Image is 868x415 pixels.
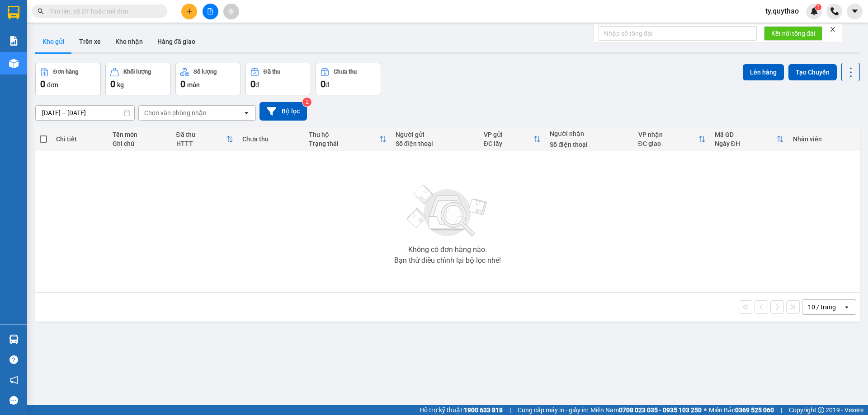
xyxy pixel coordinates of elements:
th: Toggle SortBy [710,127,788,151]
img: warehouse-icon [9,59,19,68]
div: Ngày ĐH [715,140,777,147]
button: Đã thu0đ [245,63,311,95]
span: Kết nối tổng đài [771,28,815,38]
span: 1 [816,4,820,10]
button: caret-down [847,4,863,19]
th: Toggle SortBy [479,127,546,151]
span: 0 [110,79,115,89]
div: Người nhận [550,130,629,137]
th: Toggle SortBy [172,127,238,151]
strong: 0708 023 035 - 0935 103 250 [619,406,702,414]
img: icon-new-feature [810,7,818,15]
div: Chi tiết [56,135,103,143]
input: Tìm tên, số ĐT hoặc mã đơn [50,6,156,16]
div: Thu hộ [309,131,379,138]
svg: open [843,303,850,311]
button: file-add [203,4,218,19]
img: solution-icon [9,36,19,46]
span: Cung cấp máy in - giấy in: [518,405,588,415]
span: copyright [818,407,824,413]
th: Toggle SortBy [634,127,710,151]
span: kg [117,81,124,89]
th: Toggle SortBy [304,127,391,151]
div: Số điện thoại [396,140,475,147]
span: caret-down [851,7,859,15]
button: Tạo Chuyến [788,64,837,80]
strong: 0369 525 060 [735,406,774,414]
span: question-circle [9,355,18,364]
div: Số điện thoại [550,141,629,148]
sup: 1 [815,4,821,10]
span: Hỗ trợ kỹ thuật: [420,405,503,415]
button: Kho gửi [35,31,72,52]
span: close [830,26,836,33]
span: file-add [207,8,213,14]
button: plus [181,4,197,19]
button: Lên hàng [743,64,784,80]
span: 0 [321,79,325,89]
button: Bộ lọc [259,102,307,121]
div: Đã thu [264,69,280,75]
span: đơn [47,81,58,89]
div: VP nhận [638,131,698,138]
strong: 1900 633 818 [464,406,503,414]
div: ĐC lấy [484,140,534,147]
span: Miền Nam [590,405,702,415]
button: Hàng đã giao [150,31,203,52]
span: notification [9,376,18,384]
button: Số lượng0món [175,63,241,95]
div: Mã GD [715,131,777,138]
span: | [509,405,511,415]
div: Nhân viên [793,135,855,143]
input: Nhập số tổng đài [599,26,757,41]
img: warehouse-icon [9,335,19,344]
div: Đã thu [176,131,226,138]
div: Không có đơn hàng nào. [408,246,487,253]
img: svg+xml;base64,PHN2ZyBjbGFzcz0ibGlzdC1wbHVnX19zdmciIHhtbG5zPSJodHRwOi8vd3d3LnczLm9yZy8yMDAwL3N2Zy... [402,179,493,242]
div: Đơn hàng [53,69,78,75]
div: Người gửi [396,131,475,138]
span: message [9,396,18,405]
div: Chưa thu [242,135,300,143]
button: Chưa thu0đ [316,63,381,95]
button: Kết nối tổng đài [764,26,822,41]
div: Trạng thái [309,140,379,147]
div: Chọn văn phòng nhận [144,108,207,117]
span: ty.quythao [758,5,806,17]
span: ⚪️ [704,408,707,412]
span: plus [186,8,193,14]
button: Đơn hàng0đơn [35,63,101,95]
button: Kho nhận [108,31,150,52]
button: Khối lượng0kg [105,63,171,95]
div: Chưa thu [334,69,357,75]
div: ĐC giao [638,140,698,147]
span: | [781,405,782,415]
span: 0 [180,79,185,89]
div: Khối lượng [123,69,151,75]
div: VP gửi [484,131,534,138]
img: logo-vxr [8,6,19,19]
div: Bạn thử điều chỉnh lại bộ lọc nhé! [394,257,501,264]
div: 10 / trang [808,303,836,312]
span: đ [325,81,329,89]
span: 0 [250,79,255,89]
div: Số lượng [193,69,217,75]
input: Select a date range. [36,106,134,120]
div: Ghi chú [113,140,167,147]
sup: 2 [302,98,311,107]
span: search [38,8,44,14]
span: món [187,81,200,89]
span: đ [255,81,259,89]
span: aim [228,8,234,14]
div: HTTT [176,140,226,147]
svg: open [243,109,250,117]
div: Tên món [113,131,167,138]
button: aim [223,4,239,19]
span: Miền Bắc [709,405,774,415]
button: Trên xe [72,31,108,52]
img: phone-icon [830,7,839,15]
span: 0 [40,79,45,89]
